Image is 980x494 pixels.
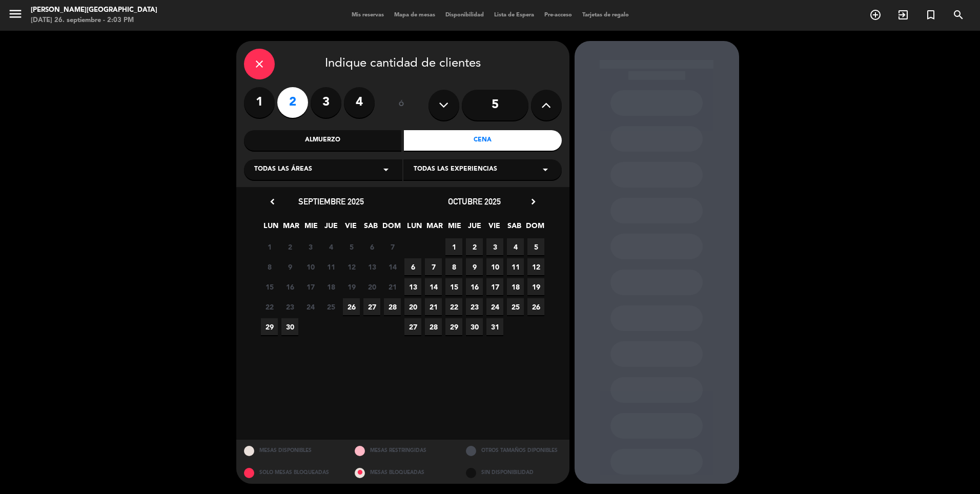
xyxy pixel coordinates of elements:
[445,318,462,335] span: 29
[869,9,882,21] i: add_circle_outline
[363,278,380,295] span: 20
[526,220,543,237] span: DOM
[486,258,503,275] span: 10
[527,238,544,255] span: 5
[404,318,421,335] span: 27
[897,9,909,21] i: exit_to_app
[244,49,562,79] div: Indique cantidad de clientes
[322,238,339,255] span: 4
[302,220,319,237] span: MIE
[404,278,421,295] span: 13
[31,15,157,26] div: [DATE] 26. septiembre - 2:03 PM
[254,164,312,175] span: Todas las áreas
[404,130,562,151] div: Cena
[302,298,319,315] span: 24
[577,12,634,18] span: Tarjetas de regalo
[507,258,524,275] span: 11
[343,258,360,275] span: 12
[539,12,577,18] span: Pre-acceso
[253,58,266,70] i: close
[362,220,379,237] span: SAB
[425,278,442,295] span: 14
[404,258,421,275] span: 6
[261,318,278,335] span: 29
[347,462,458,484] div: MESAS BLOQUEADAS
[281,238,298,255] span: 2
[261,238,278,255] span: 1
[322,278,339,295] span: 18
[281,318,298,335] span: 30
[344,87,375,118] label: 4
[414,164,497,175] span: Todas las experiencias
[528,196,539,207] i: chevron_right
[507,278,524,295] span: 18
[281,278,298,295] span: 16
[322,258,339,275] span: 11
[244,87,275,118] label: 1
[466,298,483,315] span: 23
[466,278,483,295] span: 16
[346,12,389,18] span: Mis reservas
[384,238,401,255] span: 7
[363,298,380,315] span: 27
[466,238,483,255] span: 2
[527,258,544,275] span: 12
[281,298,298,315] span: 23
[302,278,319,295] span: 17
[426,220,443,237] span: MAR
[236,462,348,484] div: SOLO MESAS BLOQUEADAS
[486,220,503,237] span: VIE
[322,298,339,315] span: 25
[282,220,299,237] span: MAR
[384,298,401,315] span: 28
[458,440,569,462] div: OTROS TAMAÑOS DIPONIBLES
[489,12,539,18] span: Lista de Espera
[8,6,23,22] i: menu
[31,5,157,15] div: [PERSON_NAME][GEOGRAPHIC_DATA]
[506,220,523,237] span: SAB
[466,220,483,237] span: JUE
[952,9,965,21] i: search
[440,12,489,18] span: Disponibilidad
[382,220,399,237] span: DOM
[267,196,278,207] i: chevron_left
[425,298,442,315] span: 21
[425,318,442,335] span: 28
[302,258,319,275] span: 10
[343,238,360,255] span: 5
[445,298,462,315] span: 22
[277,87,308,118] label: 2
[8,6,23,25] button: menu
[311,87,341,118] label: 3
[445,278,462,295] span: 15
[486,278,503,295] span: 17
[342,220,359,237] span: VIE
[445,258,462,275] span: 8
[343,278,360,295] span: 19
[458,462,569,484] div: SIN DISPONIBILIDAD
[302,238,319,255] span: 3
[406,220,423,237] span: LUN
[298,196,364,207] span: septiembre 2025
[261,298,278,315] span: 22
[384,278,401,295] span: 21
[445,238,462,255] span: 1
[486,298,503,315] span: 24
[466,258,483,275] span: 9
[347,440,458,462] div: MESAS RESTRINGIDAS
[322,220,339,237] span: JUE
[527,298,544,315] span: 26
[507,298,524,315] span: 25
[925,9,937,21] i: turned_in_not
[539,163,552,176] i: arrow_drop_down
[448,196,501,207] span: octubre 2025
[380,163,392,176] i: arrow_drop_down
[236,440,348,462] div: MESAS DISPONIBLES
[446,220,463,237] span: MIE
[384,258,401,275] span: 14
[425,258,442,275] span: 7
[507,238,524,255] span: 4
[343,298,360,315] span: 26
[486,318,503,335] span: 31
[363,238,380,255] span: 6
